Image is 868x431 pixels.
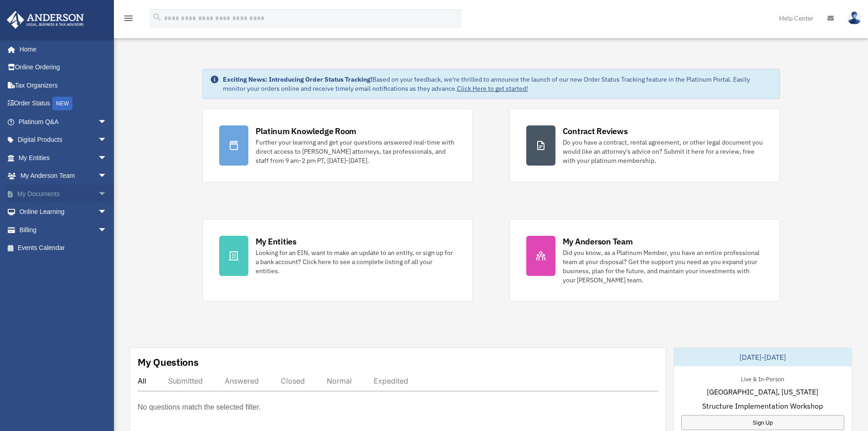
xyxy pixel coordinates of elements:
a: Digital Productsarrow_drop_down [6,131,121,149]
span: arrow_drop_down [98,149,116,167]
div: Do you have a contract, rental agreement, or other legal document you would like an attorney's ad... [563,138,763,165]
span: arrow_drop_down [98,167,116,186]
span: [GEOGRAPHIC_DATA], [US_STATE] [707,386,818,397]
div: Expedited [374,376,408,385]
span: Structure Implementation Workshop [702,400,823,411]
div: Closed [281,376,305,385]
a: Billingarrow_drop_down [6,221,121,239]
div: Looking for an EIN, want to make an update to an entity, or sign up for a bank account? Click her... [256,248,456,275]
a: Click Here to get started! [457,84,528,93]
a: Tax Organizers [6,76,121,94]
div: All [138,376,146,385]
a: Order StatusNEW [6,94,121,113]
a: My Anderson Team Did you know, as a Platinum Member, you have an entire professional team at your... [509,219,780,301]
a: My Documentsarrow_drop_down [6,185,121,203]
a: menu [123,16,134,24]
div: [DATE]-[DATE] [674,348,852,366]
div: Based on your feedback, we're thrilled to announce the launch of our new Order Status Tracking fe... [223,75,772,93]
p: No questions match the selected filter. [138,401,261,414]
img: Anderson Advisors Platinum Portal [4,11,87,29]
a: Sign Up [681,415,844,430]
div: Contract Reviews [563,125,628,137]
a: Platinum Knowledge Room Further your learning and get your questions answered real-time with dire... [202,109,473,182]
a: My Anderson Teamarrow_drop_down [6,167,121,185]
a: Contract Reviews Do you have a contract, rental agreement, or other legal document you would like... [509,109,780,182]
span: arrow_drop_down [98,203,116,222]
div: Submitted [168,376,203,385]
span: arrow_drop_down [98,221,116,239]
a: Home [6,40,116,58]
i: menu [123,13,134,24]
i: search [152,12,162,22]
div: My Anderson Team [563,236,633,247]
img: User Pic [847,11,861,25]
a: Events Calendar [6,239,121,257]
span: arrow_drop_down [98,131,116,150]
div: Answered [225,376,259,385]
span: arrow_drop_down [98,113,116,131]
div: My Questions [138,355,199,369]
div: Further your learning and get your questions answered real-time with direct access to [PERSON_NAM... [256,138,456,165]
div: My Entities [256,236,297,247]
div: Normal [327,376,352,385]
a: Platinum Q&Aarrow_drop_down [6,113,121,131]
div: Did you know, as a Platinum Member, you have an entire professional team at your disposal? Get th... [563,248,763,285]
div: Platinum Knowledge Room [256,125,357,137]
strong: Exciting News: Introducing Order Status Tracking! [223,75,372,83]
div: Live & In-Person [734,374,791,383]
a: My Entitiesarrow_drop_down [6,149,121,167]
div: NEW [52,97,72,110]
a: My Entities Looking for an EIN, want to make an update to an entity, or sign up for a bank accoun... [202,219,473,301]
a: Online Learningarrow_drop_down [6,203,121,221]
span: arrow_drop_down [98,185,116,203]
a: Online Ordering [6,58,121,77]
